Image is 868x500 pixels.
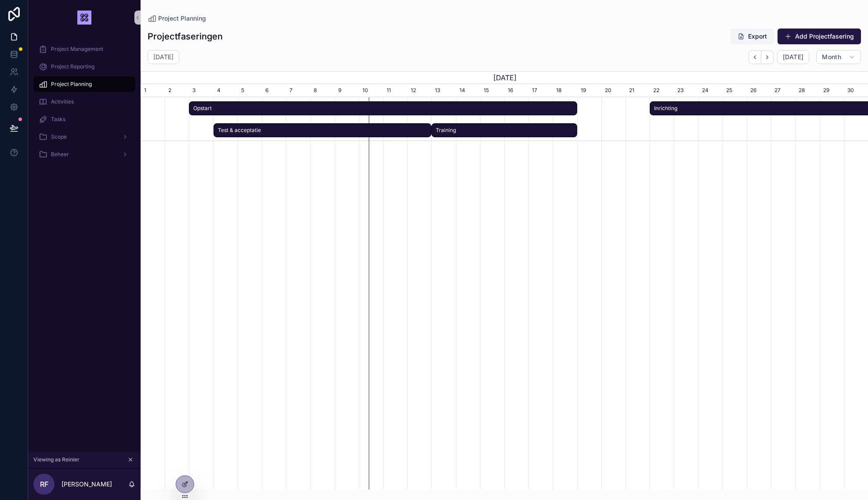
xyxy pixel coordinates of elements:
[213,84,238,97] div: 4
[262,84,286,97] div: 6
[33,111,135,127] a: Tasks
[778,29,861,44] button: Add Projectfasering
[844,84,868,97] div: 30
[626,84,650,97] div: 21
[33,41,135,57] a: Project Management
[213,123,432,138] div: Test & acceptatie
[456,84,480,97] div: 14
[141,84,165,97] div: 1
[820,84,844,97] div: 29
[310,84,334,97] div: 8
[383,84,407,97] div: 11
[40,479,48,489] span: RF
[33,59,135,75] a: Project Reporting
[51,133,67,140] span: Scope
[51,63,94,70] span: Project Reporting
[33,456,80,463] span: Viewing as Reinier
[822,53,841,61] span: Month
[77,11,91,25] img: App logo
[51,116,65,123] span: Tasks
[141,71,868,84] div: [DATE]
[431,123,577,138] div: Training
[51,46,103,53] span: Project Management
[504,84,528,97] div: 16
[153,53,174,61] h2: [DATE]
[480,84,504,97] div: 15
[431,84,456,97] div: 13
[33,129,135,145] a: Scope
[51,81,92,88] span: Project Planning
[577,84,601,97] div: 19
[158,14,206,23] span: Project Planning
[33,94,135,110] a: Activities
[33,76,135,92] a: Project Planning
[335,84,359,97] div: 9
[286,84,310,97] div: 7
[771,84,795,97] div: 27
[61,480,112,489] p: [PERSON_NAME]
[359,84,383,97] div: 10
[148,30,223,43] h1: Projectfaseringen
[674,84,698,97] div: 23
[190,101,576,116] span: Opstart
[407,84,431,97] div: 12
[723,84,747,97] div: 25
[783,53,803,61] span: [DATE]
[51,151,69,158] span: Beheer
[148,14,206,23] a: Project Planning
[238,84,262,97] div: 5
[165,84,189,97] div: 2
[795,84,819,97] div: 28
[33,146,135,162] a: Beheer
[553,84,577,97] div: 18
[189,84,213,97] div: 3
[28,35,141,174] div: scrollable content
[189,101,577,116] div: Opstart
[731,29,774,44] button: Export
[698,84,723,97] div: 24
[432,123,576,138] span: Training
[650,84,674,97] div: 22
[214,123,431,138] span: Test & acceptatie
[777,50,809,64] button: [DATE]
[51,98,74,105] span: Activities
[601,84,626,97] div: 20
[528,84,553,97] div: 17
[747,84,771,97] div: 26
[816,50,861,64] button: Month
